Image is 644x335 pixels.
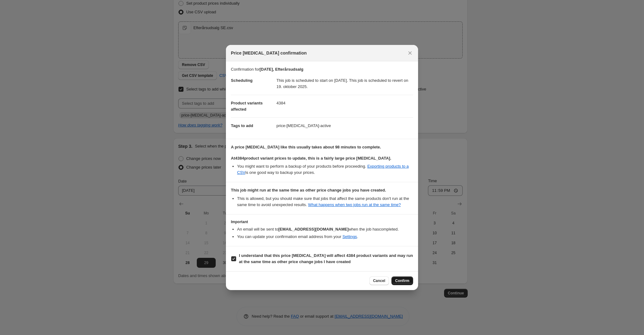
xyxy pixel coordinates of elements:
[231,78,253,83] span: Scheduling
[231,50,307,56] span: Price [MEDICAL_DATA] confirmation
[395,278,409,283] span: Confirm
[391,276,413,285] button: Confirm
[276,73,413,95] dd: This job is scheduled to start on [DATE]. This job is scheduled to revert on 19. oktober 2025.
[231,101,263,112] span: Product variants affected
[237,226,413,232] li: An email will be sent to when the job has completed .
[373,278,385,283] span: Cancel
[276,117,413,134] dd: price-[MEDICAL_DATA]-active
[276,95,413,111] dd: 4384
[231,145,381,149] b: A price [MEDICAL_DATA] like this usually takes about 98 minutes to complete.
[237,234,413,240] li: You can update your confirmation email address from your .
[231,123,253,128] span: Tags to add
[308,202,401,207] a: What happens when two jobs run at the same time?
[231,188,386,192] b: This job might run at the same time as other price change jobs you have created.
[369,276,389,285] button: Cancel
[237,196,413,208] li: This is allowed, but you should make sure that jobs that affect the same products don ' t run at ...
[237,163,413,176] li: You might want to perform a backup of your products before proceeding. is one good way to backup ...
[239,253,413,264] b: I understand that this price [MEDICAL_DATA] will affect 4384 product variants and may run at the ...
[231,219,413,224] h3: Important
[237,164,409,175] a: Exporting products to a CSV
[406,49,414,57] button: Close
[342,234,357,239] a: Settings
[278,227,349,231] b: [EMAIL_ADDRESS][DOMAIN_NAME]
[231,66,413,73] p: Confirmation for
[231,156,391,161] b: At 4384 product variant prices to update, this is a fairly large price [MEDICAL_DATA].
[259,67,303,72] b: [DATE], Efterårsudsalg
